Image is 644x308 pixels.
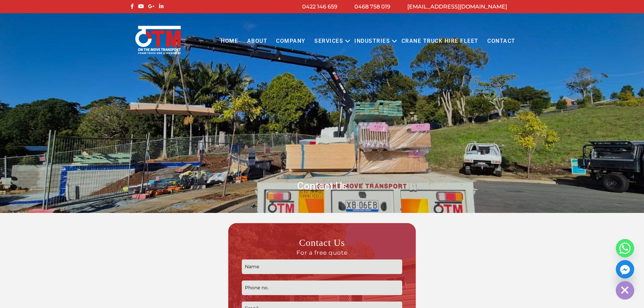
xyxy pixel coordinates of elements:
[272,32,310,51] a: COMPANY
[242,280,402,295] input: Phone no.
[616,260,634,278] a: Facebook_Messenger
[397,32,483,51] a: Crane Truck Hire Fleet
[354,3,390,10] a: 0468 758 019
[242,32,272,51] a: About
[616,239,634,257] a: Whatsapp
[350,32,394,51] a: Industries
[310,32,348,51] a: Services
[242,259,402,274] input: Name
[242,237,402,256] h3: Contact Us
[129,179,515,193] h1: Contact Us
[134,25,182,55] img: Otmtransport
[302,3,337,10] a: 0422 146 659
[216,32,242,51] a: Home
[483,32,520,51] a: Contact
[242,249,402,256] span: For a free quote
[407,3,507,10] a: [EMAIL_ADDRESS][DOMAIN_NAME]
